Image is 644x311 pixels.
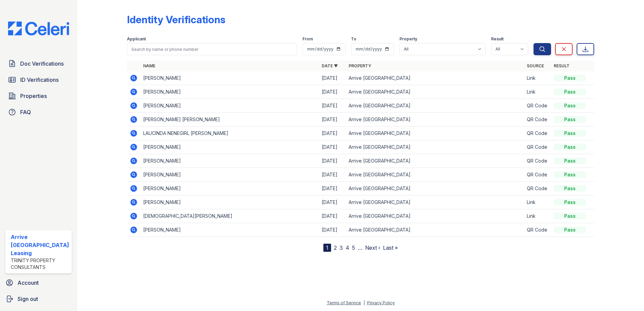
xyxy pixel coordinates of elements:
td: Arrive [GEOGRAPHIC_DATA] [346,140,524,154]
a: Property [349,63,371,68]
td: [DATE] [319,127,346,140]
span: … [358,244,362,252]
td: [DATE] [319,182,346,196]
a: 2 [334,244,337,251]
div: Arrive [GEOGRAPHIC_DATA] Leasing [11,233,69,257]
td: [PERSON_NAME] [140,99,319,113]
td: QR Code [524,182,551,196]
a: Privacy Policy [367,300,395,305]
span: Properties [20,92,47,100]
td: [DATE] [319,154,346,168]
td: QR Code [524,168,551,182]
div: 1 [323,244,331,252]
a: Source [527,63,544,68]
div: Identity Verifications [127,13,225,26]
td: QR Code [524,140,551,154]
a: FAQ [5,105,72,119]
td: Arrive [GEOGRAPHIC_DATA] [346,113,524,127]
div: Pass [554,116,586,123]
span: Account [18,279,39,287]
td: Arrive [GEOGRAPHIC_DATA] [346,182,524,196]
div: Pass [554,199,586,206]
td: Arrive [GEOGRAPHIC_DATA] [346,196,524,209]
td: [PERSON_NAME] [PERSON_NAME] [140,113,319,127]
td: Arrive [GEOGRAPHIC_DATA] [346,71,524,85]
td: [DATE] [319,223,346,237]
div: Pass [554,213,586,219]
td: Arrive [GEOGRAPHIC_DATA] [346,85,524,99]
a: ID Verifications [5,73,72,87]
label: Applicant [127,36,146,42]
div: Pass [554,144,586,150]
td: QR Code [524,154,551,168]
td: Link [524,209,551,223]
td: Arrive [GEOGRAPHIC_DATA] [346,127,524,140]
td: Link [524,85,551,99]
label: Result [491,36,504,42]
td: Arrive [GEOGRAPHIC_DATA] [346,99,524,113]
td: [DATE] [319,140,346,154]
div: Pass [554,75,586,81]
td: [DEMOGRAPHIC_DATA][PERSON_NAME] [140,209,319,223]
a: Name [143,63,155,68]
td: [DATE] [319,168,346,182]
label: To [351,36,356,42]
div: Pass [554,158,586,164]
td: QR Code [524,99,551,113]
td: [DATE] [319,209,346,223]
td: [DATE] [319,85,346,99]
a: Account [3,276,74,289]
div: Pass [554,89,586,95]
td: [PERSON_NAME] [140,196,319,209]
td: [PERSON_NAME] [140,182,319,196]
td: [DATE] [319,113,346,127]
td: LAUCINDA NENEGIRL [PERSON_NAME] [140,127,319,140]
td: Arrive [GEOGRAPHIC_DATA] [346,209,524,223]
div: Trinity Property Consultants [11,257,69,271]
td: [DATE] [319,99,346,113]
td: Arrive [GEOGRAPHIC_DATA] [346,168,524,182]
td: [PERSON_NAME] [140,154,319,168]
a: Date ▼ [322,63,338,68]
td: Link [524,71,551,85]
td: Link [524,196,551,209]
div: Pass [554,227,586,233]
a: Doc Verifications [5,57,72,70]
span: Doc Verifications [20,60,64,68]
input: Search by name or phone number [127,43,297,55]
td: QR Code [524,127,551,140]
div: Pass [554,130,586,137]
td: [DATE] [319,196,346,209]
td: QR Code [524,223,551,237]
a: Properties [5,89,72,103]
td: Arrive [GEOGRAPHIC_DATA] [346,223,524,237]
a: 4 [346,244,349,251]
span: ID Verifications [20,76,59,84]
span: Sign out [18,295,38,303]
a: 3 [340,244,343,251]
a: Next › [365,244,380,251]
a: Last » [383,244,398,251]
td: Arrive [GEOGRAPHIC_DATA] [346,154,524,168]
div: | [363,300,365,305]
a: Terms of Service [327,300,361,305]
td: QR Code [524,113,551,127]
td: [PERSON_NAME] [140,85,319,99]
img: CE_Logo_Blue-a8612792a0a2168367f1c8372b55b34899dd931a85d93a1a3d3e32e68fde9ad4.png [3,22,74,35]
div: Pass [554,171,586,178]
td: [PERSON_NAME] [140,168,319,182]
a: Sign out [3,292,74,306]
a: 5 [352,244,355,251]
td: [PERSON_NAME] [140,140,319,154]
span: FAQ [20,108,31,116]
td: [PERSON_NAME] [140,223,319,237]
div: Pass [554,102,586,109]
td: [PERSON_NAME] [140,71,319,85]
label: From [302,36,313,42]
label: Property [399,36,417,42]
div: Pass [554,185,586,192]
a: Result [554,63,570,68]
td: [DATE] [319,71,346,85]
